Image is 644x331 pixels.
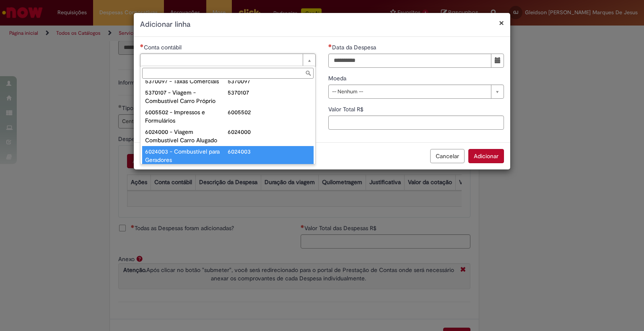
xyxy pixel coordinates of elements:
[228,128,311,136] div: 6024000
[228,108,311,116] div: 6005502
[228,88,311,97] div: 5370107
[228,77,311,85] div: 5370097
[145,88,228,105] div: 5370107 - Viagem - Combustível Carro Próprio
[145,77,228,85] div: 5370097 - Taxas Comerciais
[145,108,228,125] div: 6005502 - Impressos e Formulários
[145,128,228,144] div: 6024000 - Viagem Combustível Carro Alugado
[228,147,311,156] div: 6024003
[140,80,315,164] ul: Conta contábil
[145,147,228,164] div: 6024003 - Combustível para Geradores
